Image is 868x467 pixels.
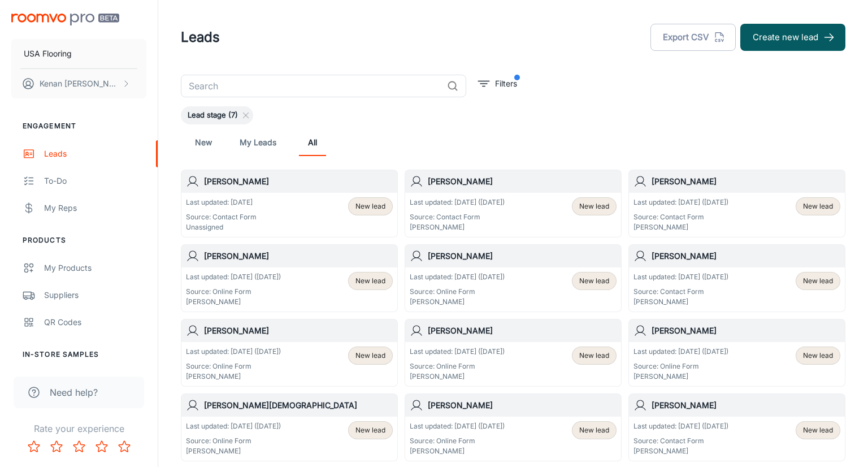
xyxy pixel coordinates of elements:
h6: [PERSON_NAME] [428,250,617,262]
p: Kenan [PERSON_NAME] [40,77,119,90]
span: New lead [355,351,385,361]
span: New lead [803,425,833,435]
p: Last updated: [DATE] ([DATE]) [633,347,728,357]
button: filter [475,75,520,93]
a: [PERSON_NAME]Last updated: [DATE] ([DATE])Source: Online Form[PERSON_NAME]New lead [405,244,622,312]
h6: [PERSON_NAME] [428,399,617,412]
p: Last updated: [DATE] ([DATE]) [410,197,505,207]
p: Last updated: [DATE] ([DATE]) [633,272,728,282]
a: [PERSON_NAME]Last updated: [DATE] ([DATE])Source: Contact Form[PERSON_NAME]New lead [405,170,622,237]
div: QR Codes [44,316,146,328]
a: New [190,129,217,156]
p: [PERSON_NAME] [633,297,728,307]
div: To-do [44,175,146,187]
h6: [PERSON_NAME] [428,325,617,337]
p: Last updated: [DATE] ([DATE]) [186,272,281,282]
button: Create new lead [740,24,845,51]
button: Rate 3 star [68,435,90,458]
p: Source: Online Form [186,436,281,446]
p: [PERSON_NAME] [633,371,728,382]
p: Source: Contact Form [410,212,505,222]
a: [PERSON_NAME]Last updated: [DATE] ([DATE])Source: Contact Form[PERSON_NAME]New lead [628,170,845,237]
h6: [PERSON_NAME] [204,325,393,337]
h1: Leads [181,27,220,47]
span: New lead [803,351,833,361]
p: Last updated: [DATE] ([DATE]) [186,421,281,431]
h6: [PERSON_NAME] [652,325,840,337]
p: Last updated: [DATE] ([DATE]) [410,272,505,282]
span: New lead [355,201,385,211]
span: New lead [579,425,609,435]
span: New lead [579,351,609,361]
div: Suppliers [44,289,146,301]
a: [PERSON_NAME]Last updated: [DATE] ([DATE])Source: Contact Form[PERSON_NAME]New lead [628,394,845,461]
p: [PERSON_NAME] [410,446,505,456]
p: [PERSON_NAME] [410,222,505,232]
p: [PERSON_NAME] [410,371,505,382]
a: [PERSON_NAME]Last updated: [DATE] ([DATE])Source: Online Form[PERSON_NAME]New lead [628,319,845,387]
h6: [PERSON_NAME] [652,250,840,262]
a: [PERSON_NAME][DEMOGRAPHIC_DATA]Last updated: [DATE] ([DATE])Source: Online Form[PERSON_NAME]New lead [181,394,398,461]
p: Source: Online Form [410,436,505,446]
span: New lead [803,276,833,286]
a: My Leads [240,129,276,156]
span: Lead stage (7) [181,110,245,121]
p: Filters [495,77,517,90]
h6: [PERSON_NAME] [204,250,393,262]
h6: [PERSON_NAME] [652,399,840,412]
a: [PERSON_NAME]Last updated: [DATE]Source: Contact FormUnassignedNew lead [181,170,398,237]
p: Unassigned [186,222,257,232]
span: Need help? [50,386,98,399]
h6: [PERSON_NAME] [428,175,617,188]
p: [PERSON_NAME] [186,446,281,456]
p: USA Flooring [24,47,72,60]
p: Source: Online Form [186,287,281,297]
p: Source: Online Form [633,361,728,371]
button: Export CSV [650,24,736,51]
p: Last updated: [DATE] ([DATE]) [410,421,505,431]
p: [PERSON_NAME] [186,371,281,382]
p: Source: Contact Form [186,212,257,222]
p: Last updated: [DATE] ([DATE]) [410,347,505,357]
p: [PERSON_NAME] [633,446,728,456]
span: New lead [803,201,833,211]
p: [PERSON_NAME] [186,297,281,307]
p: Source: Contact Form [633,436,728,446]
input: Search [181,75,442,97]
h6: [PERSON_NAME] [204,175,393,188]
p: Last updated: [DATE] [186,197,257,207]
div: My Products [44,262,146,274]
button: USA Flooring [11,39,146,68]
button: Rate 5 star [113,435,136,458]
a: [PERSON_NAME]Last updated: [DATE] ([DATE])Source: Online Form[PERSON_NAME]New lead [181,319,398,387]
span: New lead [579,276,609,286]
p: Source: Contact Form [633,287,728,297]
p: Last updated: [DATE] ([DATE]) [186,347,281,357]
p: [PERSON_NAME] [410,297,505,307]
p: Rate your experience [9,422,149,435]
p: Source: Contact Form [633,212,728,222]
p: Source: Online Form [410,361,505,371]
div: Leads [44,148,146,160]
h6: [PERSON_NAME][DEMOGRAPHIC_DATA] [204,399,393,412]
a: [PERSON_NAME]Last updated: [DATE] ([DATE])Source: Online Form[PERSON_NAME]New lead [405,394,622,461]
p: Last updated: [DATE] ([DATE]) [633,197,728,207]
p: [PERSON_NAME] [633,222,728,232]
img: Roomvo PRO Beta [11,14,119,25]
div: My Reps [44,202,146,214]
button: Rate 2 star [45,435,68,458]
button: Rate 4 star [90,435,113,458]
span: New lead [355,276,385,286]
p: Source: Online Form [410,287,505,297]
a: [PERSON_NAME]Last updated: [DATE] ([DATE])Source: Contact Form[PERSON_NAME]New lead [628,244,845,312]
a: [PERSON_NAME]Last updated: [DATE] ([DATE])Source: Online Form[PERSON_NAME]New lead [405,319,622,387]
span: New lead [355,425,385,435]
button: Rate 1 star [23,435,45,458]
div: Lead stage (7) [181,106,253,124]
span: New lead [579,201,609,211]
a: All [299,129,326,156]
button: Kenan [PERSON_NAME] [11,69,146,98]
p: Last updated: [DATE] ([DATE]) [633,421,728,431]
a: [PERSON_NAME]Last updated: [DATE] ([DATE])Source: Online Form[PERSON_NAME]New lead [181,244,398,312]
h6: [PERSON_NAME] [652,175,840,188]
